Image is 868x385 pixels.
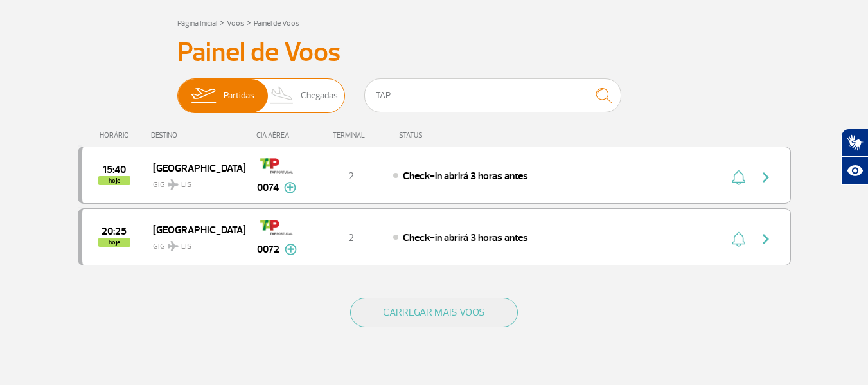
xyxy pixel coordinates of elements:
[257,180,279,195] span: 0074
[183,79,224,112] img: slider-embarque
[220,15,224,30] a: >
[364,78,621,112] input: Voo, cidade ou cia aérea
[103,165,126,174] span: 2025-08-26 15:40:00
[254,19,299,28] a: Painel de Voos
[177,37,691,69] h3: Painel de Voos
[285,244,297,255] img: mais-info-painel-voo.svg
[257,242,279,257] span: 0072
[841,157,868,185] button: Abrir recursos assistivos.
[102,227,127,236] span: 2025-08-26 20:25:00
[841,129,868,157] button: Abrir tradutor de língua de sinais.
[309,131,393,139] div: TERMINAL
[350,298,518,327] button: CARREGAR MAIS VOOS
[153,159,235,176] span: [GEOGRAPHIC_DATA]
[247,15,251,30] a: >
[153,234,235,253] span: GIG
[403,170,528,183] span: Check-in abrirá 3 horas antes
[348,170,354,183] span: 2
[153,172,235,191] span: GIG
[758,231,774,247] img: seta-direita-painel-voo.svg
[301,79,338,112] span: Chegadas
[98,176,130,185] span: hoje
[82,131,152,139] div: HORÁRIO
[245,131,309,139] div: CIA AÉREA
[181,179,191,191] span: LIS
[393,131,497,139] div: STATUS
[284,182,296,193] img: mais-info-painel-voo.svg
[153,221,235,238] span: [GEOGRAPHIC_DATA]
[403,231,528,244] span: Check-in abrirá 3 horas antes
[227,19,244,28] a: Voos
[348,231,354,244] span: 2
[168,241,179,251] img: destiny_airplane.svg
[177,19,217,28] a: Página Inicial
[98,238,130,247] span: hoje
[224,79,254,112] span: Partidas
[263,79,301,112] img: slider-desembarque
[181,241,191,253] span: LIS
[151,131,245,139] div: DESTINO
[168,179,179,190] img: destiny_airplane.svg
[758,170,774,185] img: seta-direita-painel-voo.svg
[841,129,868,185] div: Plugin de acessibilidade da Hand Talk.
[732,231,745,247] img: sino-painel-voo.svg
[732,170,745,185] img: sino-painel-voo.svg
